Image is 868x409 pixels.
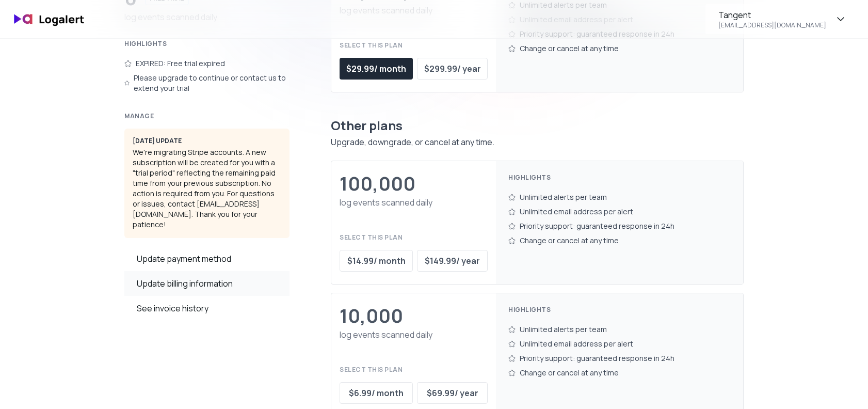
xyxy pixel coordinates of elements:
[331,136,744,148] div: Upgrade, downgrade, or cancel at any time.
[424,62,481,75] div: $ 299.99 / year
[340,41,488,50] div: Select this plan
[8,7,91,32] img: logo
[508,233,731,248] div: Change or cancel at any time
[427,387,478,399] div: $ 69.99 / year
[340,233,488,242] div: Select this plan
[340,58,413,80] button: $29.99/ month
[124,112,290,120] div: Manage
[508,190,731,204] div: Unlimited alerts per team
[340,328,488,341] div: log events scanned daily
[340,196,488,209] div: log events scanned daily
[124,271,290,296] a: Update billing information
[133,137,281,145] div: [DATE] update
[340,250,413,272] button: $14.99/ month
[508,366,731,380] div: Change or cancel at any time
[718,9,751,21] div: Tangent
[347,255,406,267] div: $ 14.99 / month
[508,306,731,314] div: Highlights
[124,246,290,271] a: Update payment method
[417,382,488,404] button: $69.99/ year
[508,41,731,56] div: Change or cancel at any time
[124,56,290,71] div: EXPIRED: Free trial expired
[508,174,731,182] div: Highlights
[340,306,403,326] div: 10,000
[705,4,860,34] button: Tangent[EMAIL_ADDRESS][DOMAIN_NAME]
[340,366,488,374] div: Select this plan
[340,382,413,404] button: $6.99/ month
[124,296,290,321] a: See invoice history
[425,255,480,267] div: $ 149.99 / year
[508,337,731,351] div: Unlimited email address per alert
[718,21,826,29] div: [EMAIL_ADDRESS][DOMAIN_NAME]
[124,129,290,238] div: We're migrating Stripe accounts. A new subscription will be created for you with a "trial period"...
[417,250,488,272] button: $149.99/ year
[340,174,415,194] div: 100,000
[124,40,290,48] div: Highlights
[508,322,731,337] div: Unlimited alerts per team
[331,117,744,134] div: Other plans
[346,62,406,75] div: $ 29.99 / month
[349,387,404,399] div: $ 6.99 / month
[124,71,290,96] div: Please upgrade to continue or contact us to extend your trial
[508,219,731,233] div: Priority support: guaranteed response in 24h
[508,204,731,219] div: Unlimited email address per alert
[417,58,488,80] button: $299.99/ year
[508,351,731,366] div: Priority support: guaranteed response in 24h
